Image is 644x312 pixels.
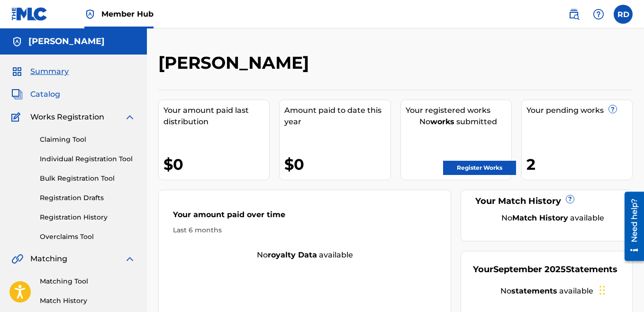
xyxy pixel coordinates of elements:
div: Your registered works [406,105,511,116]
h5: Ray Quintez Dillard [28,36,105,47]
a: Matching Tool [40,276,136,286]
div: Drag [599,276,605,304]
a: Registration History [40,212,136,222]
div: Your pending works [526,105,632,116]
img: MLC Logo [11,7,48,21]
strong: statements [511,286,557,295]
img: expand [124,111,136,123]
a: Overclaims Tool [40,232,136,242]
div: Your amount paid last distribution [163,105,269,128]
a: Claiming Tool [40,135,136,145]
img: search [568,9,580,20]
div: No submitted [406,116,511,128]
div: No available [473,285,620,297]
a: SummarySummary [11,66,69,77]
span: Summary [30,66,69,77]
div: $0 [163,154,269,175]
div: Your amount paid over time [173,209,436,225]
h2: [PERSON_NAME] [158,52,314,73]
strong: royalty data [268,250,317,259]
span: ? [566,195,574,203]
img: help [593,9,604,20]
img: Matching [11,253,23,265]
div: Help [589,5,608,24]
a: Individual Registration Tool [40,154,136,164]
a: Bulk Registration Tool [40,174,136,184]
iframe: Resource Center [617,188,644,265]
div: Your Match History [473,195,620,208]
img: Top Rightsholder [84,9,96,20]
div: Your Statements [473,263,617,276]
a: Match History [40,296,136,306]
strong: works [430,117,454,126]
img: Accounts [11,36,23,47]
img: Works Registration [11,111,24,123]
span: September 2025 [493,264,566,275]
a: Register Works [443,161,516,175]
a: Registration Drafts [40,193,136,203]
a: CatalogCatalog [11,89,60,100]
div: Amount paid to date this year [284,105,390,128]
strong: Match History [512,213,568,222]
div: 2 [526,154,632,175]
a: Public Search [564,5,583,24]
span: ? [609,105,617,113]
span: Member Hub [101,9,154,19]
span: Catalog [30,89,60,100]
div: $0 [284,154,390,175]
div: No available [159,249,451,261]
span: Matching [30,253,67,265]
div: Last 6 months [173,225,436,235]
iframe: Chat Widget [597,266,644,312]
img: expand [124,253,136,265]
img: Catalog [11,89,23,100]
img: Summary [11,66,23,77]
div: No available [485,212,620,224]
span: Works Registration [30,111,104,123]
div: User Menu [614,5,633,24]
